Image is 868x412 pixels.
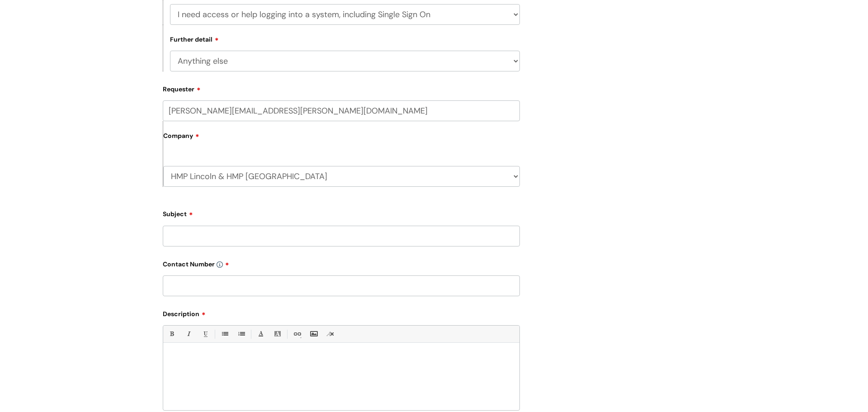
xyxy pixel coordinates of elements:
[163,207,520,218] label: Subject
[236,328,247,340] a: 1. Ordered List (Ctrl-Shift-8)
[219,328,230,340] a: • Unordered List (Ctrl-Shift-7)
[163,307,520,318] label: Description
[217,261,223,268] img: info-icon.svg
[183,328,194,340] a: Italic (Ctrl-I)
[166,328,177,340] a: Bold (Ctrl-B)
[325,328,336,340] a: Remove formatting (Ctrl-\)
[170,34,219,43] label: Further detail
[163,82,520,93] label: Requester
[272,328,283,340] a: Back Color
[163,129,520,149] label: Company
[255,328,266,340] a: Font Color
[291,328,302,340] a: Link
[163,257,520,268] label: Contact Number
[199,328,211,340] a: Underline(Ctrl-U)
[163,100,520,121] input: Email
[308,328,319,340] a: Insert Image...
